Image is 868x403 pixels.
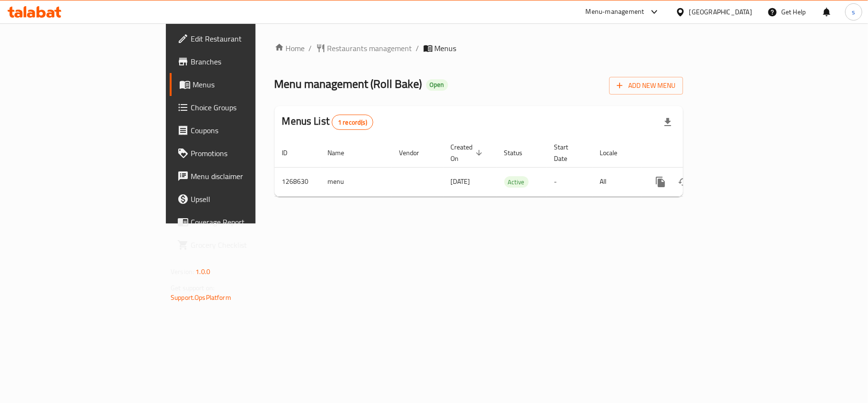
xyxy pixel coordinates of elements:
[592,167,642,196] td: All
[170,73,311,96] a: Menus
[275,73,422,95] span: Menu management ( Roll Bake )
[170,188,311,211] a: Upsell
[617,80,675,92] span: Add New Menu
[275,138,748,197] table: enhanced table
[191,125,303,136] span: Coupons
[170,27,311,50] a: Edit Restaurant
[609,77,683,95] button: Add New Menu
[649,170,672,193] button: more
[275,42,683,54] nav: breadcrumb
[586,6,644,18] div: Menu-management
[195,265,210,278] span: 1.0.0
[426,79,448,91] div: Open
[191,148,303,159] span: Promotions
[191,170,303,182] span: Menu disclaimer
[332,118,373,127] span: 1 record(s)
[399,147,432,159] span: Vendor
[642,138,748,168] th: Actions
[852,7,855,17] span: s
[171,265,194,278] span: Version:
[327,42,412,54] span: Restaurants management
[426,81,448,89] span: Open
[170,142,311,165] a: Promotions
[504,147,535,159] span: Status
[191,216,303,228] span: Coverage Report
[316,42,412,54] a: Restaurants management
[193,79,303,90] span: Menus
[689,7,752,17] div: [GEOGRAPHIC_DATA]
[170,211,311,233] a: Coverage Report
[416,42,419,54] li: /
[170,119,311,142] a: Coupons
[328,147,357,159] span: Name
[191,102,303,113] span: Choice Groups
[554,141,581,164] span: Start Date
[170,165,311,188] a: Menu disclaimer
[282,147,300,159] span: ID
[191,33,303,44] span: Edit Restaurant
[191,56,303,67] span: Branches
[504,177,529,188] span: Active
[504,176,529,188] div: Active
[171,282,214,294] span: Get support on:
[282,114,373,130] h2: Menus List
[191,239,303,251] span: Grocery Checklist
[171,291,231,304] a: Support.OpsPlatform
[332,115,373,130] div: Total records count
[170,233,311,256] a: Grocery Checklist
[170,96,311,119] a: Choice Groups
[191,193,303,205] span: Upsell
[600,147,630,159] span: Locale
[320,167,392,196] td: menu
[656,111,679,134] div: Export file
[435,42,457,54] span: Menus
[451,141,485,164] span: Created On
[451,175,470,188] span: [DATE]
[672,170,695,193] button: Change Status
[170,50,311,73] a: Branches
[547,167,592,196] td: -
